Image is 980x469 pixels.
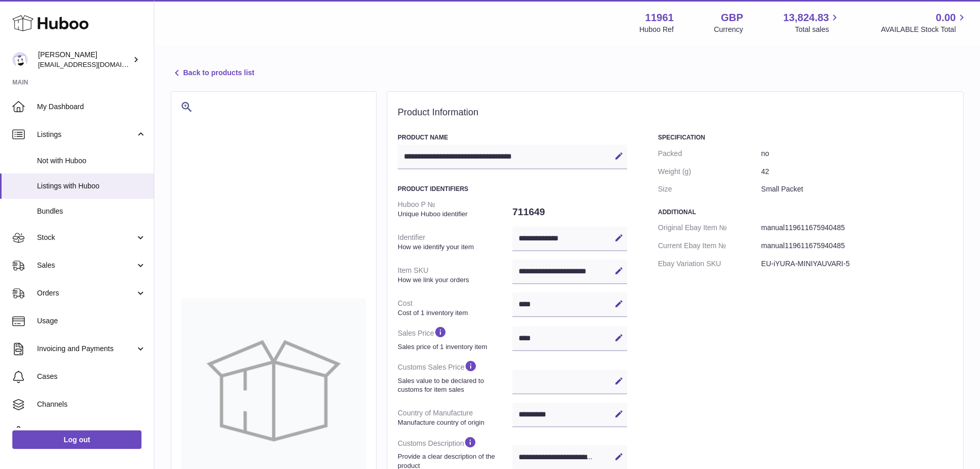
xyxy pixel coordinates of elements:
[658,208,953,216] h3: Additional
[512,201,627,223] dd: 711649
[658,180,761,198] dt: Size
[721,11,743,25] strong: GBP
[398,321,512,355] dt: Sales Price
[38,50,131,70] div: [PERSON_NAME]
[398,229,512,255] dt: Identifier
[658,219,761,237] dt: Original Ebay Item №
[761,163,953,181] dd: 42
[398,196,512,222] dt: Huboo P №
[398,262,512,288] dt: Item SKU
[761,255,953,273] dd: EU-iYURA-MINIYAUVARI-5
[398,242,510,252] strong: How we identify your item
[398,355,512,398] dt: Customs Sales Price
[398,308,510,318] strong: Cost of 1 inventory item
[936,11,956,25] span: 0.00
[881,11,968,34] a: 0.00 AVAILABLE Stock Total
[37,156,146,166] span: Not with Huboo
[12,430,141,449] a: Log out
[658,163,761,181] dt: Weight (g)
[398,185,627,193] h3: Product Identifiers
[398,210,510,219] strong: Unique Huboo identifier
[645,11,674,25] strong: 11961
[37,181,146,191] span: Listings with Huboo
[398,107,953,118] h2: Product Information
[783,11,829,25] span: 13,824.83
[37,427,146,437] span: Settings
[37,288,135,298] span: Orders
[761,145,953,163] dd: no
[12,52,28,67] img: internalAdmin-11961@internal.huboo.com
[37,260,135,270] span: Sales
[37,206,146,216] span: Bundles
[398,376,510,394] strong: Sales value to be declared to customs for item sales
[761,237,953,255] dd: manual119611675940485
[795,25,841,34] span: Total sales
[398,133,627,142] h3: Product Name
[171,67,254,79] a: Back to products list
[398,342,510,352] strong: Sales price of 1 inventory item
[398,418,510,427] strong: Manufacture country of origin
[38,60,151,68] span: [EMAIL_ADDRESS][DOMAIN_NAME]
[658,145,761,163] dt: Packed
[37,233,135,242] span: Stock
[37,316,146,326] span: Usage
[398,294,512,321] dt: Cost
[398,404,512,431] dt: Country of Manufacture
[761,180,953,198] dd: Small Packet
[783,11,841,34] a: 13,824.83 Total sales
[37,102,146,112] span: My Dashboard
[881,25,968,34] span: AVAILABLE Stock Total
[37,344,135,354] span: Invoicing and Payments
[37,399,146,409] span: Channels
[639,25,674,34] div: Huboo Ref
[37,372,146,381] span: Cases
[37,130,135,140] span: Listings
[398,275,510,285] strong: How we link your orders
[658,133,953,142] h3: Specification
[658,237,761,255] dt: Current Ebay Item №
[761,219,953,237] dd: manual119611675940485
[658,255,761,273] dt: Ebay Variation SKU
[714,25,743,34] div: Currency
